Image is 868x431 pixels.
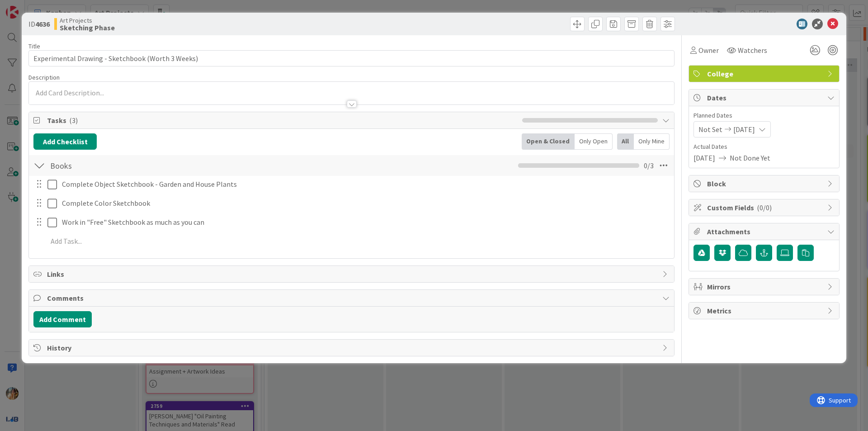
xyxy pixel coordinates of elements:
span: [DATE] [693,152,715,163]
span: Actual Dates [693,142,835,152]
input: type card name here... [28,50,675,66]
div: All [617,133,634,150]
span: Support [19,1,41,12]
span: Metrics [707,305,823,316]
span: Not Done Yet [730,152,770,163]
b: 4636 [35,19,50,28]
span: Watchers [738,45,767,56]
b: Sketching Phase [60,24,115,31]
span: Not Set [698,124,722,135]
span: Tasks [47,115,518,126]
span: Dates [707,92,823,103]
span: Art Projects [60,17,115,24]
div: Only Open [575,133,613,150]
span: Comments [47,293,658,303]
p: Work in "Free" Sketchbook as much as you can [62,217,668,227]
span: ( 0/0 ) [757,203,772,212]
p: Complete Object Sketchbook - Garden and House Plants [62,179,668,189]
span: ( 3 ) [69,116,78,125]
span: Owner [698,45,719,56]
label: Title [28,42,40,50]
span: 0 / 3 [644,160,654,171]
span: Planned Dates [693,111,835,120]
span: [DATE] [733,124,755,135]
span: Attachments [707,226,823,237]
span: Custom Fields [707,202,823,213]
button: Add Checklist [33,133,97,150]
span: Links [47,269,658,279]
span: History [47,342,658,353]
button: Add Comment [33,311,92,327]
input: Add Checklist... [47,157,250,174]
span: Description [28,73,60,81]
p: Complete Color Sketchbook [62,198,668,208]
span: Block [707,178,823,189]
span: ID [28,19,50,29]
span: Mirrors [707,281,823,292]
div: Only Mine [634,133,670,150]
span: College [707,68,823,79]
div: Open & Closed [522,133,575,150]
